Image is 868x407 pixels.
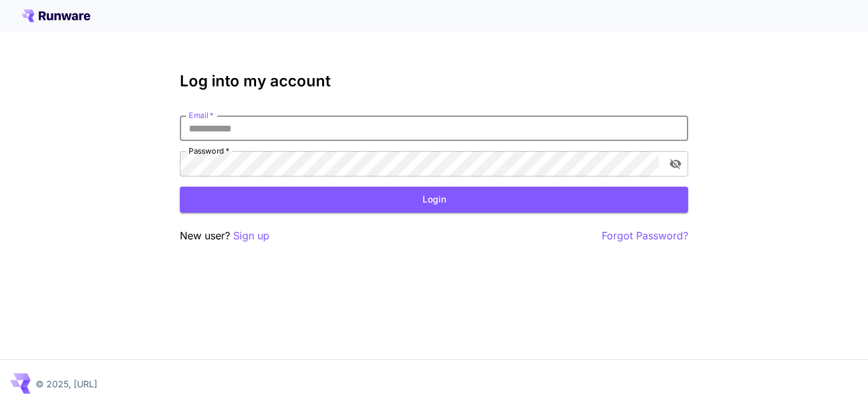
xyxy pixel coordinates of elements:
button: toggle password visibility [664,152,687,175]
h3: Log into my account [180,72,688,90]
button: Sign up [233,228,269,244]
label: Email [189,110,214,121]
button: Login [180,187,688,213]
button: Forgot Password? [602,228,688,244]
p: © 2025, [URL] [36,377,97,390]
p: New user? [180,228,269,244]
label: Password [189,145,229,156]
